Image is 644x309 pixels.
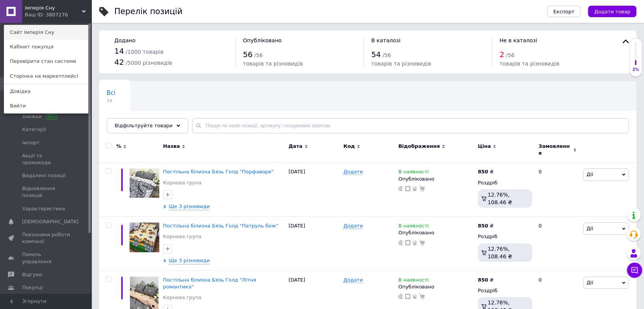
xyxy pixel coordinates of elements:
span: Відфільтруйте товари [115,123,173,128]
button: Експорт [547,6,581,17]
span: Характеристики [22,205,65,212]
div: 0 [534,217,581,271]
span: 12.76%, 108.46 ₴ [488,192,512,205]
a: Корнева група [163,233,202,240]
span: 14 [114,46,124,56]
b: 850 [478,277,488,283]
a: Перевірити стан системи [4,54,88,69]
span: В каталозі [371,37,400,43]
div: ₴ [478,223,493,229]
span: 54 [371,50,381,59]
span: [DEMOGRAPHIC_DATA] [22,218,78,225]
span: Видалені позиції [22,172,66,179]
span: Ціна [478,143,491,150]
span: Замовлення [538,143,571,157]
span: Додати товар [594,9,630,14]
span: Не в каталозі [500,37,537,43]
button: Чат з покупцем [627,263,642,278]
a: Сторінка на маркетплейсі [4,69,88,83]
span: Код [343,143,355,150]
div: ₴ [478,277,493,283]
span: Додано [114,37,135,43]
span: Покупці [22,284,43,291]
a: Постільна білизна Бязь Голд "Літня романтика" [163,277,256,290]
span: Дії [586,226,593,231]
span: товарів та різновидів [243,61,303,67]
div: [DATE] [287,163,341,217]
img: Постельное белье Бязь Голд "Порфаворе" [130,168,159,197]
a: Постільна білизна Бязь Голд "Патруль беж" [163,223,278,229]
button: Додати товар [588,6,636,17]
input: Пошук по назві позиції, артикулу і пошуковим запитам [192,118,629,133]
span: % [116,143,121,150]
span: 14 [107,98,115,104]
div: 0 [534,163,581,217]
div: Опубліковано [398,283,474,290]
a: Довідка [4,84,88,99]
span: Експорт [553,9,575,14]
span: / 1000 товарів [126,49,163,55]
span: 12.76%, 108.46 ₴ [488,246,512,259]
span: Акції та промокоди [22,152,70,166]
b: 850 [478,223,488,229]
div: Опубліковано [398,176,474,183]
span: товарів та різновидів [371,61,431,67]
span: Опубліковано [243,37,282,43]
span: 56 [243,50,253,59]
span: Додати [343,223,363,229]
span: Дата [288,143,303,150]
span: Ще 3 різновиди [169,257,210,264]
a: Кабінет покупця [4,40,88,54]
div: Перелік позицій [114,8,183,16]
span: / 56 [383,52,391,58]
a: Вийти [4,99,88,113]
span: Ще 3 різновиди [169,203,210,210]
span: Додати [343,277,363,283]
div: ₴ [478,168,493,175]
div: Роздріб [478,233,532,240]
span: В наявності [398,277,429,285]
div: Ваш ID: 3807276 [25,11,57,18]
span: Додати [343,169,363,175]
div: 2% [630,67,642,72]
img: Постельное белье Бязь Голд "Патруль беж" [130,223,159,252]
a: Корнева група [163,294,202,301]
span: Відгуки [22,271,42,278]
span: Всі [107,90,115,96]
span: Дії [586,280,593,285]
span: / 5000 різновидів [126,60,172,66]
span: В наявності [398,223,429,231]
span: / 56 [254,52,263,58]
span: Імпорт [22,139,40,146]
span: Відображення [398,143,440,150]
span: Імперія Сну [25,5,82,11]
span: В наявності [398,169,429,177]
a: Постільна білизна Бязь Голд "Порфаворе" [163,169,274,175]
span: товарів та різновидів [500,61,559,67]
span: Панель управління [22,251,70,265]
b: 850 [478,169,488,175]
a: Корнева група [163,179,202,186]
span: Категорії [22,126,46,133]
span: Відновлення позицій [22,185,70,199]
span: Показники роботи компанії [22,231,70,245]
div: [DATE] [287,217,341,271]
span: 42 [114,58,124,67]
span: Назва [163,143,180,150]
div: Роздріб [478,179,532,186]
span: / 56 [506,52,514,58]
span: 2 [500,50,505,59]
div: Опубліковано [398,229,474,236]
div: Роздріб [478,287,532,294]
a: Сайт Імперія Сну [4,25,88,40]
span: Дії [586,171,593,177]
